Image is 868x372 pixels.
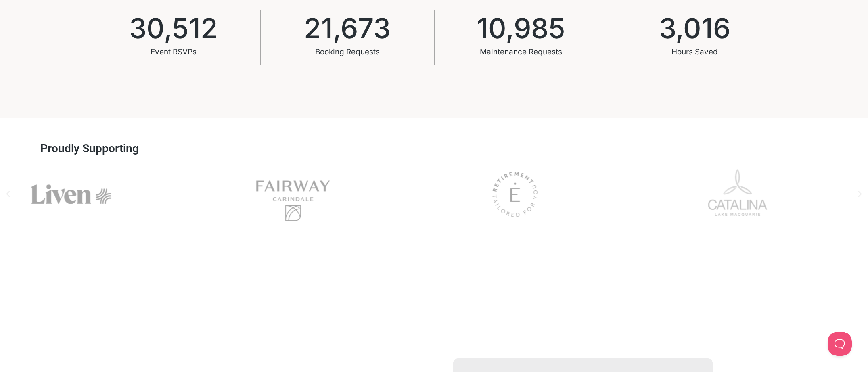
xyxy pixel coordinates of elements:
div: Previous slide [4,190,12,198]
span: 10,985 [477,14,565,42]
div: Event RSVPs [129,42,218,62]
div: Next slide [856,190,864,198]
div: 7 / 11 [636,162,838,227]
div: Booking Requests [304,42,391,62]
div: Picture2 [636,162,838,227]
div: 5 / 11 [192,162,394,227]
div: 6 / 11 [414,162,616,227]
div: Maintenance Requests [477,42,565,62]
div: Esp [414,162,616,227]
h3: Proudly Supporting [40,143,139,154]
iframe: Toggle Customer Support [828,332,852,356]
span: 3,016 [659,14,730,42]
div: Fairway [192,162,394,227]
span: 30,512 [129,14,218,42]
div: Hours Saved [659,42,730,62]
span: 21,673 [304,14,391,42]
